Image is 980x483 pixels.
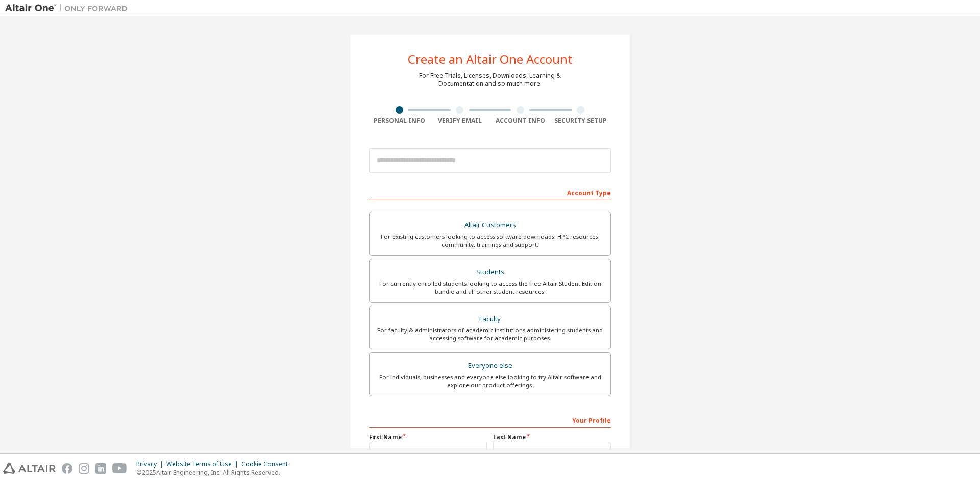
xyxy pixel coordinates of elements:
[369,117,430,125] div: Personal Info
[408,53,573,65] div: Create an Altair One Account
[376,326,604,342] div: For faculty & administrators of academic institutions administering students and accessing softwa...
[369,411,611,428] div: Your Profile
[3,463,56,474] img: altair_logo.svg
[419,72,561,88] div: For Free Trials, Licenses, Downloads, Learning & Documentation and so much more.
[5,3,133,13] img: Altair One
[490,117,551,125] div: Account Info
[376,218,604,233] div: Altair Customers
[369,433,487,441] label: First Name
[95,463,106,474] img: linkedin.svg
[136,468,294,477] p: © 2025 Altair Engineering, Inc. All Rights Reserved.
[376,373,604,389] div: For individuals, businesses and everyone else looking to try Altair software and explore our prod...
[493,433,611,441] label: Last Name
[241,460,294,468] div: Cookie Consent
[376,359,604,373] div: Everyone else
[376,233,604,249] div: For existing customers looking to access software downloads, HPC resources, community, trainings ...
[112,463,127,474] img: youtube.svg
[376,265,604,280] div: Students
[369,184,611,200] div: Account Type
[376,312,604,327] div: Faculty
[166,460,241,468] div: Website Terms of Use
[62,463,72,474] img: facebook.svg
[430,117,491,125] div: Verify Email
[376,280,604,296] div: For currently enrolled students looking to access the free Altair Student Edition bundle and all ...
[551,117,611,125] div: Security Setup
[79,463,89,474] img: instagram.svg
[136,460,166,468] div: Privacy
